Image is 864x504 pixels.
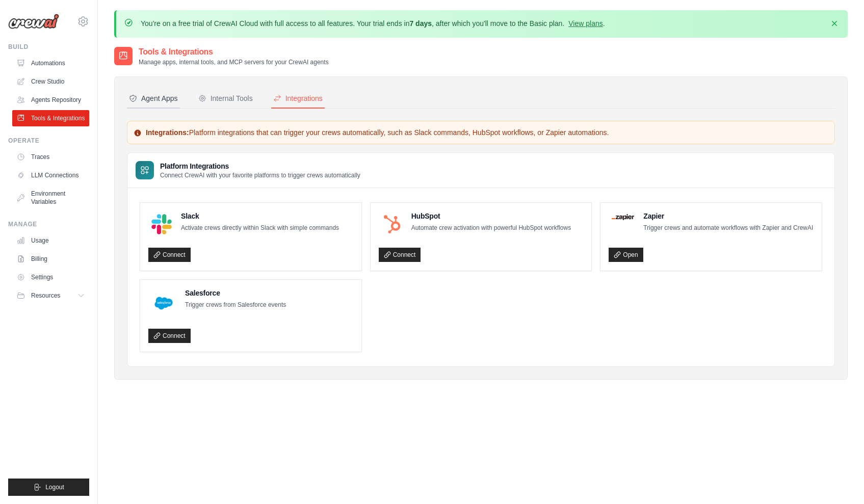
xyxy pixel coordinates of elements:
div: Manage [8,220,89,228]
strong: 7 days [409,19,432,28]
p: Platform integrations that can trigger your crews automatically, such as Slack commands, HubSpot ... [134,127,828,138]
img: Salesforce Logo [151,291,176,315]
a: Settings [12,269,89,285]
button: Logout [8,479,89,496]
a: Crew Studio [12,73,89,90]
span: Logout [45,483,64,491]
a: Automations [12,55,89,71]
a: Connect [148,329,191,343]
p: Activate crews directly within Slack with simple commands [181,223,339,233]
div: Integrations [273,93,323,103]
a: Open [609,248,643,262]
button: Integrations [271,89,325,109]
h3: Platform Integrations [160,161,360,171]
span: Resources [31,291,60,300]
p: Automate crew activation with powerful HubSpot workflows [411,223,571,233]
h4: Zapier [643,211,813,221]
p: Trigger crews and automate workflows with Zapier and CrewAI [643,223,813,233]
a: Agents Repository [12,92,89,108]
a: Billing [12,251,89,267]
h4: Slack [181,211,339,221]
h4: Salesforce [185,288,286,298]
strong: Integrations: [146,128,189,137]
a: Usage [12,232,89,249]
a: Connect [148,248,191,262]
img: HubSpot Logo [382,214,402,234]
button: Resources [12,287,89,304]
p: You're on a free trial of CrewAI Cloud with full access to all features. Your trial ends in , aft... [141,18,605,29]
a: Tools & Integrations [12,110,89,126]
button: Internal Tools [196,89,255,109]
a: Traces [12,149,89,165]
h4: HubSpot [411,211,571,221]
div: Internal Tools [198,93,253,103]
h2: Tools & Integrations [139,46,329,58]
p: Connect CrewAI with your favorite platforms to trigger crews automatically [160,171,360,179]
button: Agent Apps [127,89,180,109]
p: Manage apps, internal tools, and MCP servers for your CrewAI agents [139,58,329,66]
div: Agent Apps [129,93,178,103]
a: Environment Variables [12,185,89,210]
div: Operate [8,137,89,145]
div: Build [8,43,89,51]
p: Trigger crews from Salesforce events [185,300,286,310]
img: Logo [8,14,59,29]
a: Connect [379,248,421,262]
a: View plans [568,19,603,28]
img: Slack Logo [151,214,172,234]
a: LLM Connections [12,167,89,183]
img: Zapier Logo [612,214,634,220]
